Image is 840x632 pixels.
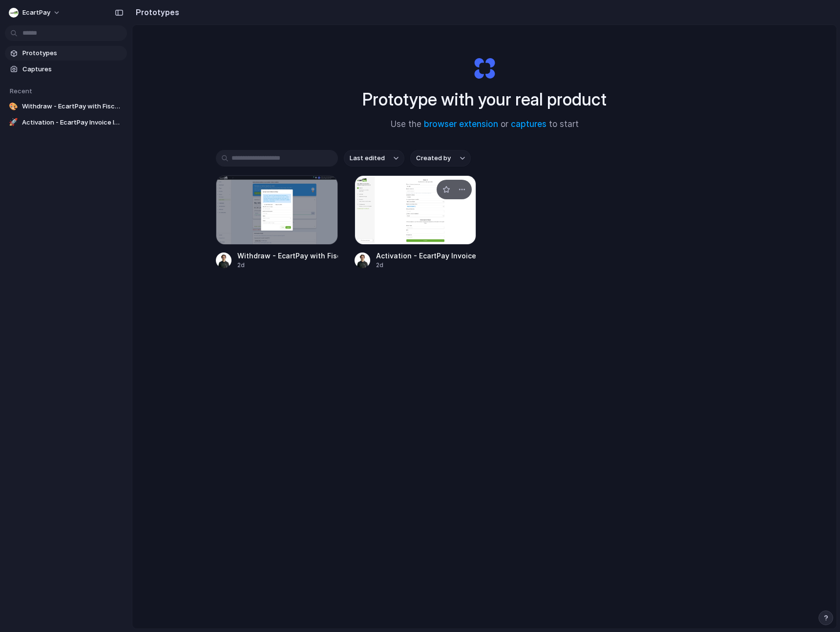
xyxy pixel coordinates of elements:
span: Last edited [350,153,385,163]
span: Recent [10,87,32,95]
a: browser extension [424,119,498,129]
span: Activation - EcartPay Invoice Inputs [22,118,123,127]
a: 🎨Withdraw - EcartPay with Fiscal Information Upload [5,99,127,114]
span: Withdraw - EcartPay with Fiscal Information Upload [22,102,123,111]
div: 🎨 [9,102,18,111]
h2: Prototypes [132,6,179,18]
a: Captures [5,62,127,77]
button: Last edited [344,150,404,167]
a: captures [511,119,546,129]
a: 🚀Activation - EcartPay Invoice Inputs [5,115,127,130]
span: Prototypes [22,48,123,58]
span: EcartPay [22,8,50,18]
div: Activation - EcartPay Invoice Inputs [376,251,477,261]
span: Captures [22,64,123,74]
div: 2d [237,261,338,270]
div: 🚀 [9,118,18,127]
div: Withdraw - EcartPay with Fiscal Information Upload [237,251,338,261]
div: 2d [376,261,477,270]
h1: Prototype with your real product [362,86,607,112]
a: Prototypes [5,46,127,61]
a: Activation - EcartPay Invoice InputsActivation - EcartPay Invoice Inputs2d [355,175,477,270]
span: Created by [416,153,451,163]
span: Use the or to start [391,118,579,131]
a: Withdraw - EcartPay with Fiscal Information UploadWithdraw - EcartPay with Fiscal Information Upl... [216,175,338,270]
button: Created by [410,150,471,167]
button: EcartPay [5,5,65,21]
